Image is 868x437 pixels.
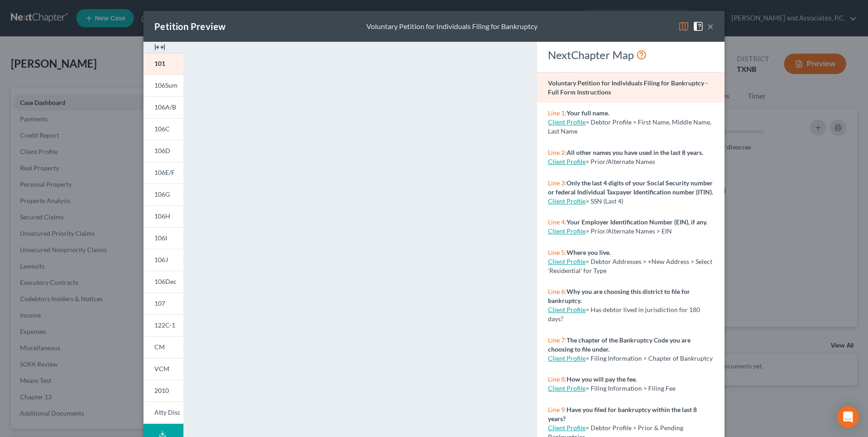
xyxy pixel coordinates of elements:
span: 106I [154,234,167,242]
span: Line 9: [548,406,567,413]
span: 106D [154,147,170,154]
a: 106A/B [143,96,183,118]
a: 106Sum [143,74,183,96]
span: > Debtor Addresses > +New Address > Select 'Residential' for Type [548,258,712,274]
span: CM [154,343,165,351]
span: > SSN (Last 4) [586,197,623,205]
a: Client Profile [548,158,586,165]
a: Client Profile [548,258,586,265]
a: 2010 [143,380,183,402]
a: 106Dec [143,271,183,293]
a: 101 [143,53,183,74]
span: 106H [154,212,170,220]
strong: Have you filed for bankruptcy within the last 8 years? [548,406,697,422]
strong: Where you live. [567,248,611,256]
span: 106Dec [154,278,177,285]
strong: Only the last 4 digits of your Social Security number or federal Individual Taxpayer Identificati... [548,179,713,196]
span: Line 1: [548,109,567,117]
strong: Voluntary Petition for Individuals Filing for Bankruptcy - Full Form Instructions [548,79,708,96]
strong: The chapter of the Bankruptcy Code you are choosing to file under. [548,336,690,353]
a: Client Profile [548,306,586,313]
a: Atty Disc [143,402,183,424]
a: 106E/F [143,162,183,184]
span: > Prior/Alternate Names [586,158,655,165]
span: Line 4: [548,218,567,226]
a: Client Profile [548,118,586,126]
span: 106G [154,190,170,198]
strong: Your Employer Identification Number (EIN), if any. [567,218,707,226]
a: 106H [143,205,183,227]
span: 106E/F [154,169,175,176]
a: 106I [143,227,183,249]
span: > Filing Information > Chapter of Bankruptcy [586,354,713,362]
img: help-close-5ba153eb36485ed6c1ea00a893f15db1cb9b99d6cae46e1a8edb6c62d00a1a76.svg [693,21,704,32]
span: Line 6: [548,288,567,295]
span: Line 5: [548,248,567,256]
div: NextChapter Map [548,48,714,62]
img: expand-e0f6d898513216a626fdd78e52531dac95497ffd26381d4c15ee2fc46db09dca.svg [154,42,165,53]
img: map-eea8200ae884c6f1103ae1953ef3d486a96c86aabb227e865a55264e3737af1f.svg [678,21,689,32]
span: 106Sum [154,81,178,89]
span: 106A/B [154,103,176,111]
span: Line 7: [548,336,567,344]
button: × [707,21,714,32]
a: 106D [143,140,183,162]
span: Atty Disc [154,408,181,416]
span: Line 2: [548,149,567,156]
span: Line 8: [548,375,567,383]
a: 106G [143,184,183,205]
span: 122C-1 [154,321,175,329]
a: 106C [143,118,183,140]
a: 122C-1 [143,314,183,336]
span: Line 3: [548,179,567,187]
a: Client Profile [548,197,586,205]
strong: Why you are choosing this district to file for bankruptcy. [548,288,690,304]
a: Client Profile [548,354,586,362]
strong: How you will pay the fee. [567,375,637,383]
a: 107 [143,293,183,314]
span: 106J [154,256,168,263]
span: 106C [154,125,170,133]
strong: All other names you have used in the last 8 years. [567,149,703,156]
span: 2010 [154,387,169,394]
div: Voluntary Petition for Individuals Filing for Bankruptcy [366,21,538,32]
a: Client Profile [548,424,586,432]
div: Petition Preview [154,20,226,33]
span: > Filing Information > Filing Fee [586,384,676,392]
a: VCM [143,358,183,380]
a: Client Profile [548,384,586,392]
strong: Your full name. [567,109,609,117]
a: CM [143,336,183,358]
span: 107 [154,299,165,307]
a: Client Profile [548,227,586,235]
div: Open Intercom Messenger [837,406,859,428]
span: VCM [154,365,169,372]
a: 106J [143,249,183,271]
span: > Prior/Alternate Names > EIN [586,227,672,235]
span: > Debtor Profile > First Name, Middle Name, Last Name [548,118,711,135]
span: > Has debtor lived in jurisdiction for 180 days? [548,306,700,323]
span: 101 [154,60,165,67]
